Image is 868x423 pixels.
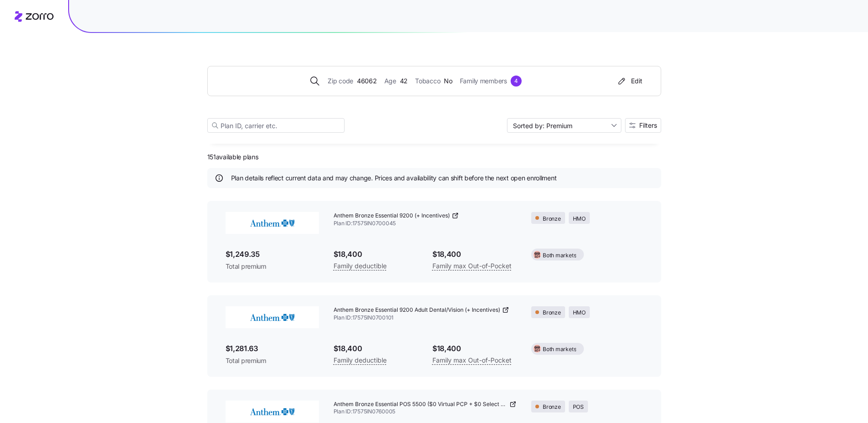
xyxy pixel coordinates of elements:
[543,215,561,223] span: Bronze
[415,76,440,86] span: Tobacco
[226,401,319,423] img: Anthem
[639,122,657,129] span: Filters
[613,74,646,88] button: Edit
[432,355,512,366] span: Family max Out-of-Pocket
[573,309,586,317] span: HMO
[231,174,557,183] span: Plan details reflect current data and may change. Prices and availability can shift before the ne...
[226,212,319,234] img: Anthem
[334,220,517,228] span: Plan ID: 17575IN0700045
[226,249,319,260] span: $1,249.35
[334,408,517,416] span: Plan ID: 17575IN0760005
[207,152,259,162] span: 151 available plans
[432,343,517,354] span: $18,400
[625,118,661,133] button: Filters
[334,306,500,314] span: Anthem Bronze Essential 9200 Adult Dental/Vision (+ Incentives)
[226,343,319,354] span: $1,281.63
[226,262,319,271] span: Total premium
[357,76,377,86] span: 46062
[334,401,508,408] span: Anthem Bronze Essential POS 5500 ($0 Virtual PCP + $0 Select Drugs + Incentives)
[432,260,512,271] span: Family max Out-of-Pocket
[334,355,387,366] span: Family deductible
[334,212,450,220] span: Anthem Bronze Essential 9200 (+ Incentives)
[507,118,621,133] input: Sort by
[334,249,418,260] span: $18,400
[444,76,452,86] span: No
[226,356,319,365] span: Total premium
[616,76,642,86] div: Edit
[573,215,586,223] span: HMO
[334,314,517,322] span: Plan ID: 17575IN0700101
[543,251,576,260] span: Both markets
[226,306,319,328] img: Anthem
[543,309,561,317] span: Bronze
[460,76,507,86] span: Family members
[334,260,387,271] span: Family deductible
[511,76,522,87] div: 4
[334,343,418,354] span: $18,400
[207,118,345,133] input: Plan ID, carrier etc.
[328,76,353,86] span: Zip code
[432,249,517,260] span: $18,400
[543,345,576,354] span: Both markets
[384,76,396,86] span: Age
[573,403,584,412] span: POS
[400,76,408,86] span: 42
[543,403,561,412] span: Bronze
